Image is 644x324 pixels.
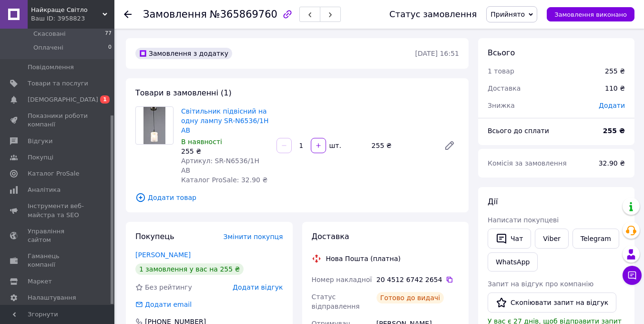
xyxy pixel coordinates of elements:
span: Інструменти веб-майстра та SEO [28,202,88,219]
div: 255 ₴ [181,146,269,156]
span: Артикул: SR-N6536/1H AB [181,157,259,174]
span: 1 товар [488,67,514,75]
div: шт. [327,141,342,150]
span: Комісія за замовлення [488,159,567,167]
span: 32.90 ₴ [599,159,625,167]
span: Повідомлення [28,63,74,72]
span: Додати товар [135,192,459,203]
span: Всього до сплати [488,127,549,135]
span: Замовлення [143,9,207,20]
div: 255 ₴ [368,139,436,152]
span: Покупці [28,153,53,162]
span: Каталог ProSale: 32.90 ₴ [181,176,267,184]
span: Показники роботи компанії [28,112,88,129]
span: Всього [488,48,515,57]
a: Редагувати [440,136,459,155]
button: Замовлення виконано [547,7,634,21]
div: Готово до видачі [377,292,444,303]
a: WhatsApp [488,252,538,272]
div: Додати email [134,300,193,309]
div: Ваш ID: 3958823 [31,14,114,23]
span: 77 [105,30,112,38]
span: Найкраще Світло [31,6,102,14]
span: Оплачені [33,43,63,52]
div: 110 ₴ [599,78,631,99]
a: Telegram [572,229,619,249]
span: Без рейтингу [145,283,192,291]
span: Запит на відгук про компанію [488,280,593,288]
span: Гаманець компанії [28,252,88,269]
b: 255 ₴ [603,127,625,135]
button: Чат з покупцем [623,266,642,285]
a: [PERSON_NAME] [135,251,191,259]
span: Написати покупцеві [488,216,559,224]
button: Скопіювати запит на відгук [488,293,616,313]
span: Товари та послуги [28,79,88,88]
span: Маркет [28,277,52,286]
span: [DEMOGRAPHIC_DATA] [28,95,98,104]
div: Нова Пошта (платна) [324,254,403,263]
span: Змінити покупця [224,233,283,240]
span: В наявності [181,138,222,146]
span: 0 [108,43,112,52]
div: Повернутися назад [124,10,132,19]
span: Налаштування [28,293,76,302]
button: Чат [488,229,531,249]
span: Статус відправлення [312,293,360,310]
span: Доставка [312,232,349,241]
span: Доставка [488,84,521,92]
div: Статус замовлення [389,10,477,19]
span: Прийнято [491,10,525,18]
span: Номер накладної [312,276,372,283]
span: №365869760 [210,9,277,20]
span: Товари в замовленні (1) [135,88,232,97]
div: 255 ₴ [605,66,625,76]
a: Світильник підвісний на одну лампу SR-N6536/1H AB [181,107,268,134]
span: Замовлення виконано [554,11,627,18]
a: Viber [535,229,568,249]
span: Управління сайтом [28,227,88,244]
span: Відгуки [28,137,52,146]
div: Замовлення з додатку [135,48,232,59]
span: Дії [488,197,498,206]
span: Покупець [135,232,174,241]
span: Знижка [488,102,515,109]
div: 20 4512 6742 2654 [377,275,459,284]
span: Каталог ProSale [28,169,79,178]
span: Додати відгук [233,283,283,291]
span: Скасовані [33,30,66,38]
img: Світильник підвісний на одну лампу SR-N6536/1H AB [143,107,165,144]
time: [DATE] 16:51 [415,50,459,57]
span: Додати [599,102,625,109]
div: Додати email [144,300,193,309]
span: Аналітика [28,186,61,194]
span: 1 [100,95,110,104]
div: 1 замовлення у вас на 255 ₴ [135,263,244,275]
